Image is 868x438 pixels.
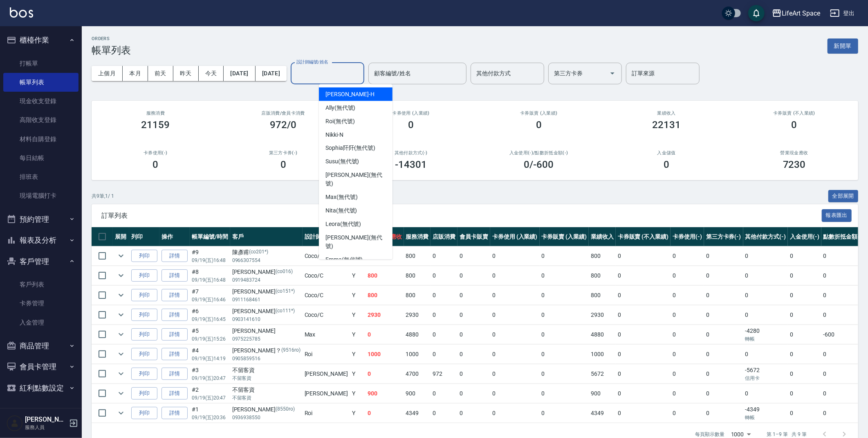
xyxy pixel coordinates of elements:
[131,328,157,341] button: 列印
[616,305,671,325] td: 0
[3,73,79,92] a: 帳單列表
[671,227,704,246] th: 卡券使用(-)
[270,119,296,131] h3: 972/0
[490,325,540,344] td: 0
[616,404,671,423] td: 0
[704,305,743,325] td: 0
[431,266,458,285] td: 0
[404,325,431,344] td: 4880
[232,394,301,402] p: 不留客資
[190,345,230,364] td: #4
[161,309,188,321] a: 詳情
[192,355,228,362] p: 09/19 (五) 14:19
[612,111,721,116] h2: 業績收入
[366,266,404,285] td: 800
[431,345,458,364] td: 0
[25,415,67,424] h5: [PERSON_NAME]
[350,325,366,344] td: Y
[161,250,188,262] a: 詳情
[232,296,301,303] p: 0911168461
[303,325,350,344] td: Max
[3,54,79,73] a: 打帳單
[3,92,79,111] a: 現金收支登錄
[325,158,359,166] span: Susu (無代號)
[131,368,157,380] button: 列印
[232,386,301,394] div: 不留客資
[350,404,366,423] td: Y
[366,345,404,364] td: 1000
[616,384,671,403] td: 0
[821,345,866,364] td: 0
[540,266,589,285] td: 0
[161,269,188,282] a: 詳情
[281,346,301,355] p: (9516ro)
[173,66,199,81] button: 昨天
[404,227,431,246] th: 服務消費
[190,404,230,423] td: #1
[190,266,230,285] td: #8
[490,227,540,246] th: 卡券使用 (入業績)
[232,257,301,264] p: 0966307554
[490,345,540,364] td: 0
[458,227,490,246] th: 會員卡販賣
[783,159,806,170] h3: 7230
[431,325,458,344] td: 0
[821,305,866,325] td: 0
[3,209,79,230] button: 預約管理
[490,364,540,384] td: 0
[821,227,866,246] th: 點數折抵金額(-)
[357,111,465,116] h2: 卡券使用 (入業績)
[704,286,743,305] td: 0
[190,227,230,246] th: 帳單編號/時間
[431,305,458,325] td: 0
[3,313,79,332] a: 入金管理
[788,404,821,423] td: 0
[123,66,148,81] button: 本月
[303,345,350,364] td: Roi
[524,159,554,170] h3: 0 /-600
[589,227,616,246] th: 業績收入
[3,130,79,149] a: 材料自購登錄
[190,246,230,266] td: #9
[161,387,188,400] a: 詳情
[431,246,458,266] td: 0
[404,404,431,423] td: 4349
[325,234,386,251] span: [PERSON_NAME] (無代號)
[131,269,157,282] button: 列印
[350,266,366,285] td: Y
[25,424,67,431] p: 服務人員
[782,8,820,18] div: LifeArt Space
[671,364,704,384] td: 0
[3,167,79,186] a: 排班表
[740,150,849,156] h2: 營業現金應收
[129,227,159,246] th: 列印
[232,327,301,335] div: [PERSON_NAME]
[490,384,540,403] td: 0
[743,305,788,325] td: 0
[192,394,228,402] p: 09/19 (五) 20:47
[350,364,366,384] td: Y
[366,404,404,423] td: 0
[704,246,743,266] td: 0
[671,286,704,305] td: 0
[431,384,458,403] td: 0
[192,316,228,323] p: 09/19 (五) 16:45
[792,119,797,131] h3: 0
[540,404,589,423] td: 0
[148,66,173,81] button: 前天
[740,111,849,116] h2: 卡券販賣 (不入業績)
[458,286,490,305] td: 0
[612,150,721,156] h2: 入金儲值
[92,45,131,56] h3: 帳單列表
[303,227,350,246] th: 設計師
[743,325,788,344] td: -4280
[229,150,338,156] h2: 第三方卡券(-)
[743,404,788,423] td: -4349
[485,111,593,116] h2: 卡券販賣 (入業績)
[671,305,704,325] td: 0
[616,227,671,246] th: 卡券販賣 (不入業績)
[161,328,188,341] a: 詳情
[404,345,431,364] td: 1000
[232,287,301,296] div: [PERSON_NAME]
[192,375,228,382] p: 09/19 (五) 20:47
